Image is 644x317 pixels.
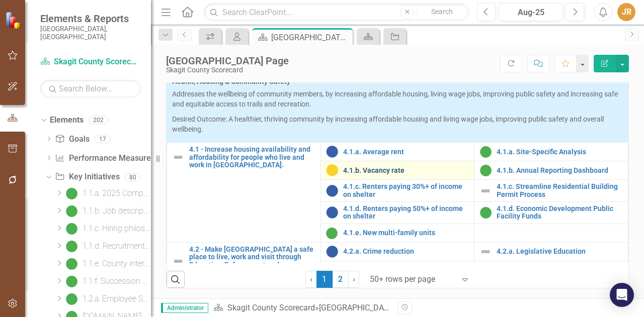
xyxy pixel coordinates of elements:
td: Double-Click to Edit [167,73,628,143]
small: [GEOGRAPHIC_DATA], [GEOGRAPHIC_DATA] [40,25,141,41]
a: Key Initiatives [55,171,119,183]
td: Double-Click to Edit Right Click for Context Menu [320,180,474,202]
input: Search ClearPoint... [204,4,469,21]
img: Not Defined [479,185,492,197]
a: 4.2 - Make [GEOGRAPHIC_DATA] a safe place to live, work and visit through Education, Enforcement ... [189,246,315,277]
img: On Target [65,223,77,235]
img: Caution [326,164,338,176]
img: Not Defined [172,151,184,163]
a: Performance Measures [55,153,154,164]
div: 1.2.a. Employee Satisfaction Survey [83,294,151,303]
div: 17 [95,135,111,143]
a: 4.1.a. Average rent [343,148,469,156]
div: 1.1.f. Succession planning [83,277,151,286]
td: Double-Click to Edit Right Click for Context Menu [320,202,474,224]
span: › [353,274,355,284]
div: 1.1.d. Recruitment program [83,242,151,251]
td: Double-Click to Edit Right Click for Context Menu [474,161,628,180]
td: Double-Click to Edit Right Click for Context Menu [320,261,474,279]
p: Addresses the wellbeing of community members, by increasing affordable housing, living wage jobs,... [172,89,623,109]
img: No Information [326,146,338,158]
a: 4.1.b. Annual Reporting Dashboard [497,167,623,174]
td: Double-Click to Edit Right Click for Context Menu [167,143,321,243]
a: Goals [55,134,89,145]
img: On Target [479,146,492,158]
a: 1.1.c. Hiring philosophy and policy [63,221,151,237]
button: Search [417,5,467,19]
td: Double-Click to Edit Right Click for Context Menu [320,161,474,180]
a: 4.1 - Increase housing availability and affordability for people who live and work in [GEOGRAPHIC... [189,146,315,169]
a: 4.1.c. Streamline Residential Building Permit Process [497,183,623,198]
div: 1.1.c. Hiring philosophy and policy [83,224,151,233]
div: 1.1.a. 2025 Compensation Study [83,189,151,198]
td: Double-Click to Edit Right Click for Context Menu [320,242,474,261]
button: JR [617,3,635,21]
a: 4.1.b. Vacancy rate [343,167,469,174]
img: On Target [65,293,77,305]
a: 1.1.f. Succession planning [63,273,151,289]
img: No Information [326,185,338,197]
div: [GEOGRAPHIC_DATA] Page [319,303,415,312]
span: Elements & Reports [40,13,141,25]
td: Double-Click to Edit Right Click for Context Menu [474,143,628,161]
td: Double-Click to Edit Right Click for Context Menu [320,224,474,242]
td: Double-Click to Edit Right Click for Context Menu [474,242,628,261]
a: 1.1.b. Job descriptions [63,203,151,219]
div: Skagit County Scorecard [166,66,289,74]
a: 4.1.d. Economic Development Public Facility Funds [497,205,623,221]
img: On Target [479,206,492,219]
td: Double-Click to Edit Right Click for Context Menu [474,202,628,224]
div: Aug-25 [502,7,559,19]
td: Double-Click to Edit Right Click for Context Menu [320,143,474,161]
div: » [213,302,390,314]
a: 4.2.a. Crime reduction [343,248,469,255]
a: Skagit County Scorecard [40,56,141,68]
input: Search Below... [40,80,141,97]
a: 4.1.a. Site-Specific Analysis [497,148,623,156]
div: 202 [89,116,108,125]
td: Double-Click to Edit Right Click for Context Menu [167,242,321,301]
div: Open Intercom Messenger [610,283,634,307]
a: 4.1.d. Renters paying 50%+ of income on shelter [343,205,469,221]
img: On Target [326,227,338,239]
span: ‹ [310,274,312,284]
span: 1 [316,271,333,288]
div: 1.1.b. Job descriptions [83,206,151,216]
a: 4.1.c. Renters paying 30%+ of income on shelter [343,183,469,198]
a: Skagit County Scorecard [227,303,315,312]
img: No Information [326,246,338,258]
img: On Target [65,205,77,217]
td: Double-Click to Edit Right Click for Context Menu [474,261,628,279]
img: On Target [65,275,77,287]
img: On Target [479,164,492,176]
img: Not Defined [172,255,184,267]
img: On Target [65,258,77,270]
span: Administrator [161,303,208,313]
a: 1.1.d. Recruitment program [63,238,151,254]
div: [GEOGRAPHIC_DATA] Page [271,31,350,44]
img: On Target [65,187,77,199]
a: 4.2.a. Legislative Education [497,248,623,255]
img: Not Defined [479,246,492,258]
span: Search [431,8,453,16]
img: On Target [65,240,77,252]
a: 1.1.e. County internship program [63,256,151,272]
button: Aug-25 [499,3,563,21]
img: No Information [326,206,338,219]
a: 4.1.e. New multi-family units [343,229,469,237]
div: 80 [125,173,141,181]
a: 2 [333,271,349,288]
a: Elements [50,115,84,126]
div: 1.1.e. County internship program [83,259,151,268]
td: Double-Click to Edit Right Click for Context Menu [474,180,628,202]
a: 1.1.a. 2025 Compensation Study [63,185,151,201]
div: [GEOGRAPHIC_DATA] Page [166,55,289,66]
p: Desired Outcome: A healthier, thriving community by increasing affordable housing and living wage... [172,114,623,134]
img: ClearPoint Strategy [5,11,23,29]
a: 1.2.a. Employee Satisfaction Survey [63,291,151,307]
